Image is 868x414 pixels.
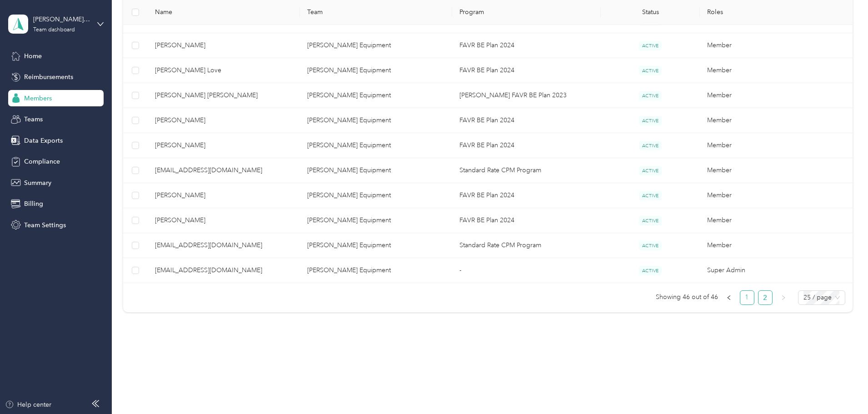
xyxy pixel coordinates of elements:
[33,27,75,33] div: Team dashboard
[452,183,601,208] td: FAVR BE Plan 2024
[148,233,300,258] td: nbridges@blanchardequipment.com
[33,15,90,24] div: [PERSON_NAME] Equipment
[452,83,601,108] td: Blanchard FAVR BE Plan 2023
[155,115,293,125] span: [PERSON_NAME]
[155,190,293,200] span: [PERSON_NAME]
[155,165,293,175] span: [EMAIL_ADDRESS][DOMAIN_NAME]
[639,216,662,225] span: ACTIVE
[452,133,601,158] td: FAVR BE Plan 2024
[300,158,452,183] td: Blanchard Equipment
[776,290,791,305] button: right
[24,94,52,103] span: Members
[758,291,772,304] a: 2
[639,191,662,200] span: ACTIVE
[639,41,662,50] span: ACTIVE
[700,258,852,283] td: Super Admin
[639,116,662,125] span: ACTIVE
[452,258,601,283] td: -
[24,115,43,124] span: Teams
[155,215,293,225] span: [PERSON_NAME]
[155,240,293,250] span: [EMAIL_ADDRESS][DOMAIN_NAME]
[700,133,852,158] td: Member
[817,363,868,414] iframe: Everlance-gr Chat Button Frame
[452,108,601,133] td: FAVR BE Plan 2024
[700,58,852,83] td: Member
[722,290,736,305] button: left
[155,265,293,275] span: [EMAIL_ADDRESS][DOMAIN_NAME]
[452,33,601,58] td: FAVR BE Plan 2024
[148,33,300,58] td: Austin J. Wedel
[5,400,51,409] button: Help center
[700,108,852,133] td: Member
[656,290,718,304] span: Showing 46 out of 46
[639,66,662,75] span: ACTIVE
[798,290,845,305] div: Page Size
[700,233,852,258] td: Member
[781,295,786,300] span: right
[148,158,300,183] td: swestbury@blanchardequipment.com
[148,258,300,283] td: mmcmahon@blanchardequipment.com
[300,108,452,133] td: Blanchard Equipment
[155,40,293,50] span: [PERSON_NAME]
[24,220,66,230] span: Team Settings
[700,208,852,233] td: Member
[740,291,754,304] a: 1
[700,83,852,108] td: Member
[452,58,601,83] td: FAVR BE Plan 2024
[300,133,452,158] td: Blanchard Equipment
[148,208,300,233] td: Virgil T. Jenkins
[639,241,662,250] span: ACTIVE
[155,9,293,16] span: Name
[722,290,736,305] li: Previous Page
[148,183,300,208] td: Michael E. Hutto
[155,90,293,100] span: [PERSON_NAME] [PERSON_NAME]
[24,178,51,188] span: Summary
[24,72,73,82] span: Reimbursements
[155,140,293,150] span: [PERSON_NAME]
[300,233,452,258] td: Blanchard Equipment
[803,291,840,304] span: 25 / page
[758,290,773,305] li: 2
[639,166,662,175] span: ACTIVE
[300,208,452,233] td: Blanchard Equipment
[300,258,452,283] td: Blanchard Equipment
[639,266,662,275] span: ACTIVE
[300,83,452,108] td: Blanchard Equipment
[700,183,852,208] td: Member
[639,141,662,150] span: ACTIVE
[700,158,852,183] td: Member
[300,183,452,208] td: Blanchard Equipment
[148,133,300,158] td: Jennifer N. Robins
[639,91,662,100] span: ACTIVE
[452,158,601,183] td: Standard Rate CPM Program
[452,233,601,258] td: Standard Rate CPM Program
[726,295,732,300] span: left
[24,157,60,166] span: Compliance
[24,199,43,209] span: Billing
[452,208,601,233] td: FAVR BE Plan 2024
[24,51,42,61] span: Home
[740,290,754,305] li: 1
[155,65,293,75] span: [PERSON_NAME] Love
[776,290,791,305] li: Next Page
[148,108,300,133] td: Jacob A. West
[300,58,452,83] td: Blanchard Equipment
[148,58,300,83] td: Cody D. Love
[24,136,63,145] span: Data Exports
[300,33,452,58] td: Blanchard Equipment
[700,33,852,58] td: Member
[148,83,300,108] td: Thomas E. Jr Jordan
